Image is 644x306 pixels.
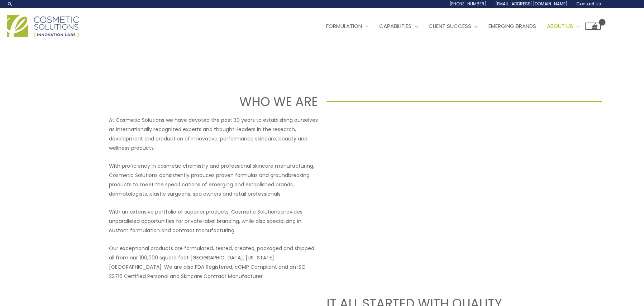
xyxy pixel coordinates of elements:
[42,93,318,110] h1: WHO WE ARE
[423,15,483,37] a: Client Success
[488,22,536,30] span: Emerging Brands
[109,207,318,235] p: With an extensive portfolio of superior products, Cosmetic Solutions provides unparalleled opport...
[547,22,573,30] span: About Us
[483,15,542,37] a: Emerging Brands
[495,1,568,7] span: [EMAIL_ADDRESS][DOMAIN_NAME]
[379,22,411,30] span: Capabilities
[7,15,79,37] img: Cosmetic Solutions Logo
[585,23,601,30] a: View Shopping Cart, empty
[576,1,601,7] span: Contact Us
[326,115,535,233] iframe: Get to know Cosmetic Solutions Private Label Skin Care
[109,161,318,199] p: With proficiency in cosmetic chemistry and professional skincare manufacturing, Cosmetic Solution...
[429,22,471,30] span: Client Success
[321,15,374,37] a: Formulation
[542,15,585,37] a: About Us
[109,244,318,281] p: Our exceptional products are formulated, tested, created, packaged and shipped all from our 100,0...
[7,1,13,7] a: Search icon link
[449,1,487,7] span: [PHONE_NUMBER]
[326,22,362,30] span: Formulation
[374,15,423,37] a: Capabilities
[109,115,318,153] p: At Cosmetic Solutions we have devoted the past 30 years to establishing ourselves as internationa...
[315,15,601,37] nav: Site Navigation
